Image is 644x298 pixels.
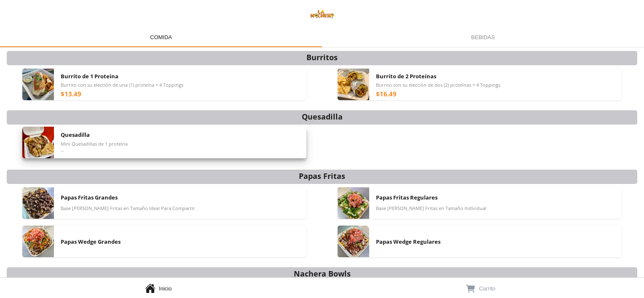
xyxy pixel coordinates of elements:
div: Quesadilla [302,111,343,122]
div: $16.49 [376,90,397,98]
span: Carrito [479,285,495,292]
span: Base [PERSON_NAME] Fritas en Tamaño Ideal Para Compartir [61,205,195,211]
span: Papas Wedge Regulares [376,238,440,245]
span: Burrito de 2 Proteínas [376,72,436,80]
span: Mini Quesadillas de 1 proteína Toppings Salen Aparte [61,141,128,153]
span: Papas Wedge Grandes [61,238,121,245]
span: Papas Fritas Grandes [61,194,118,201]
div: Papas Fritas [299,170,345,181]
div: Nachera Bowls [294,268,351,279]
span: Quesadilla [61,131,90,138]
span: Papas Fritas Regulares [376,194,437,201]
div: Burritos [306,52,338,63]
a: Carrito [322,278,644,298]
span: Burrito con su elección de dos (2) proteínas + 4 Toppings [376,82,500,88]
span: Base [PERSON_NAME] Fritas en Tamaño Individual [376,205,486,211]
span: Inicio [159,285,172,292]
span: Burrito de 1 Proteina [61,72,118,80]
button:  [465,283,476,294]
span: Burrito con su elección de una (1) proteína + 4 Toppings [61,82,183,88]
div: $13.49 [61,90,81,98]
